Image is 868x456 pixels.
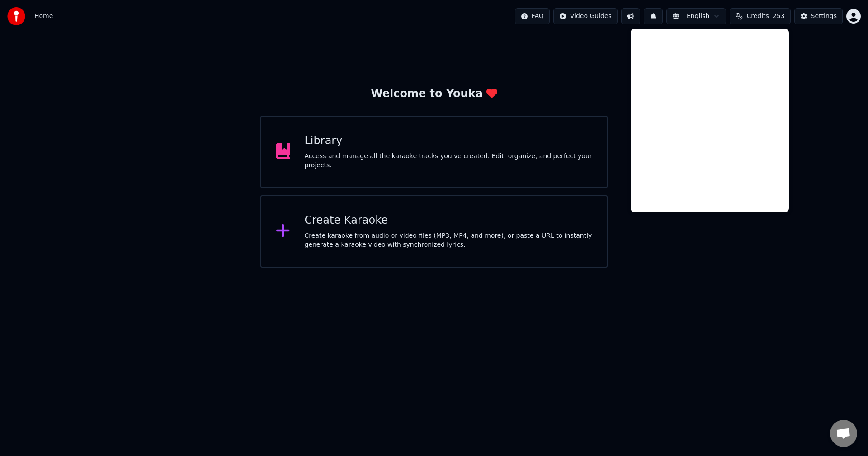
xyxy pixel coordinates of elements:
nav: breadcrumb [34,12,53,21]
div: Create karaoke from audio or video files (MP3, MP4, and more), or paste a URL to instantly genera... [305,231,593,249]
span: Home [34,12,53,21]
button: Settings [794,8,843,24]
button: Video Guides [553,8,618,24]
img: youka [7,7,25,25]
span: Credits [746,12,769,21]
div: Welcome to Youka [371,87,497,101]
button: Credits253 [730,8,790,24]
span: 253 [773,12,785,21]
div: Open chat [830,420,857,447]
div: Library [305,134,593,148]
div: Settings [811,12,837,21]
div: Access and manage all the karaoke tracks you’ve created. Edit, organize, and perfect your projects. [305,152,593,170]
button: FAQ [515,8,550,24]
div: Create Karaoke [305,213,593,228]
